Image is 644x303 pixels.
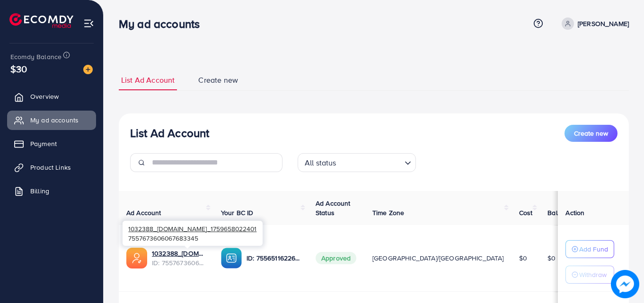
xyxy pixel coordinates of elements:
[152,249,206,258] a: 1032388_[DOMAIN_NAME]_1759658022401
[303,156,338,170] span: All status
[10,62,27,76] span: $30
[7,111,96,130] a: My ad accounts
[547,253,556,263] span: $0
[558,17,629,30] a: [PERSON_NAME]
[565,208,584,217] span: Action
[9,13,73,28] img: logo
[30,92,59,101] span: Overview
[611,270,639,298] img: image
[30,139,57,148] span: Payment
[565,266,614,284] button: Withdraw
[221,248,242,268] img: ic-ba-acc.ded83a64.svg
[339,154,401,170] input: Search for option
[316,252,356,264] span: Approved
[7,87,96,106] a: Overview
[547,208,573,217] span: Balance
[10,52,62,61] span: Ecomdy Balance
[579,243,608,255] p: Add Fund
[372,253,504,263] span: [GEOGRAPHIC_DATA]/[GEOGRAPHIC_DATA]
[198,75,238,86] span: Create new
[565,125,618,142] button: Create new
[578,18,629,29] p: [PERSON_NAME]
[83,18,94,29] img: menu
[119,17,207,31] h3: My ad accounts
[152,258,206,268] span: ID: 7557673606067683345
[83,65,93,74] img: image
[298,153,416,172] div: Search for option
[130,126,209,140] h3: List Ad Account
[372,208,404,217] span: Time Zone
[128,224,256,233] span: 1032388_[DOMAIN_NAME]_1759658022401
[565,240,614,258] button: Add Fund
[574,129,608,138] span: Create new
[221,208,254,217] span: Your BC ID
[7,182,96,200] a: Billing
[519,208,533,217] span: Cost
[247,252,300,264] p: ID: 7556511622665945105
[123,221,263,246] div: 7557673606067683345
[316,199,351,217] span: Ad Account Status
[121,75,175,86] span: List Ad Account
[126,248,147,268] img: ic-ads-acc.e4c84228.svg
[519,253,527,263] span: $0
[579,269,607,280] p: Withdraw
[7,158,96,177] a: Product Links
[126,208,161,217] span: Ad Account
[30,163,71,172] span: Product Links
[7,134,96,153] a: Payment
[30,115,79,125] span: My ad accounts
[30,186,49,196] span: Billing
